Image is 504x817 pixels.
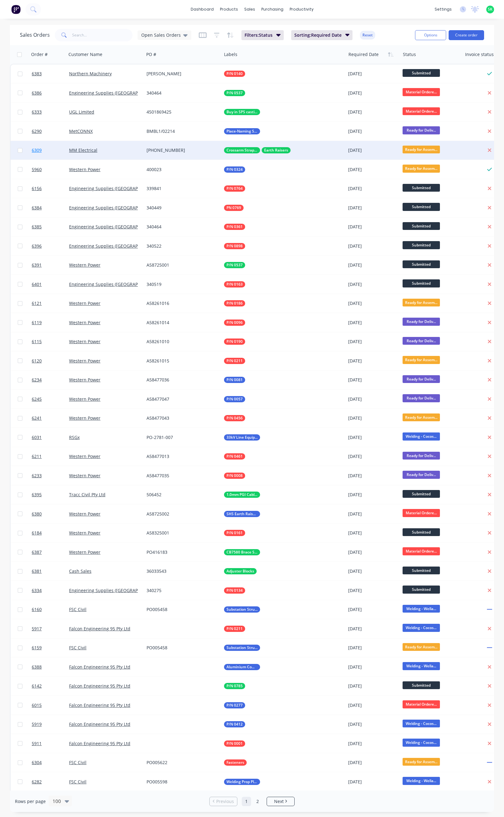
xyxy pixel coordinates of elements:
button: P/N 0186 [224,300,245,306]
span: Adjuster Blocks [226,568,254,574]
a: 6031 [32,428,69,447]
a: Western Power [69,377,100,383]
span: 6031 [32,434,42,441]
div: 4501869425 [147,109,216,115]
button: Fasteners [224,759,247,766]
a: FSC Civil [69,606,86,612]
a: 6401 [32,275,69,294]
span: Welding - Cocos... [403,432,440,440]
div: A58477036 [147,377,216,383]
a: 6159 [32,638,69,657]
span: Ready for Deliv... [403,471,440,479]
div: [DATE] [348,453,398,460]
a: 5960 [32,160,69,179]
a: 6156 [32,179,69,198]
div: [DATE] [348,205,398,211]
span: 1.0mm PGI Cable Cover [226,492,258,498]
button: Substation Structural Steel [224,645,260,651]
a: 6381 [32,562,69,581]
button: Welding Prop Plates & Assembly [224,779,260,785]
button: P/N 0898 [224,243,245,249]
span: Submitted [403,222,440,230]
button: Filters:Status [241,30,284,40]
span: 6245 [32,396,42,402]
span: P/N 0081 [226,377,243,383]
span: Ready for Assem... [403,299,440,306]
span: P/N 0277 [226,702,243,708]
span: 6384 [32,205,42,211]
span: 5919 [32,721,42,727]
div: 339841 [147,185,216,192]
a: dashboard [188,5,217,14]
span: Submitted [403,203,440,211]
button: P/N 0537 [224,262,245,268]
a: Tracc Civil Pty Ltd [69,492,105,497]
div: Status [403,51,416,58]
div: [DATE] [348,166,398,173]
span: 33kV Line Equipment [226,434,258,441]
a: 6304 [32,753,69,772]
div: [DATE] [348,262,398,268]
a: 6121 [32,294,69,313]
span: SK [488,7,492,12]
div: [DATE] [348,90,398,96]
span: 6391 [32,262,42,268]
input: Search... [72,29,133,41]
div: productivity [287,5,317,14]
a: Engineering Supplies ([GEOGRAPHIC_DATA]) Pty Ltd [69,90,175,96]
a: Western Power [69,473,100,479]
button: P/N 0211 [224,358,245,364]
div: settings [432,5,455,14]
a: Western Power [69,358,100,364]
span: 6383 [32,71,42,77]
span: 6156 [32,185,42,192]
div: PO416183 [147,549,216,555]
button: Adjuster Blocks [224,568,257,574]
button: Place-Naming Signage Stands [224,128,260,134]
div: [DATE] [348,434,398,441]
span: Substation Structural Steel [226,645,258,651]
a: Page 2 [253,797,262,806]
span: Buy in SPS casting [226,109,258,115]
div: 340449 [147,205,216,211]
span: Open Sales Orders [141,32,181,38]
div: [DATE] [348,492,398,498]
a: 6233 [32,466,69,485]
span: PN 0769 [226,205,241,211]
div: [DATE] [348,71,398,77]
span: P/N 0898 [226,243,243,249]
span: 6334 [32,587,42,594]
button: Sorting:Required Date [291,30,353,40]
span: 6282 [32,779,42,785]
div: A58477035 [147,473,216,479]
span: 6142 [32,683,42,689]
a: Engineering Supplies ([GEOGRAPHIC_DATA]) Pty Ltd [69,185,175,191]
div: PO # [146,51,156,58]
span: Material Ordere... [403,547,440,555]
a: 6119 [32,313,69,332]
button: 33kV Line Equipment [224,434,260,441]
span: 6309 [32,147,42,153]
div: 340464 [147,90,216,96]
span: P/N 0361 [226,224,243,230]
a: Engineering Supplies ([GEOGRAPHIC_DATA]) Pty Ltd [69,587,175,593]
a: Falcon Engineering 95 Pty Ltd [69,740,130,746]
div: [DATE] [348,530,398,536]
span: Material Ordere... [403,88,440,96]
div: A58261010 [147,338,216,345]
span: P/N 0537 [226,262,243,268]
a: 6160 [32,600,69,619]
span: Submitted [403,490,440,498]
span: 6387 [32,549,42,555]
span: 6119 [32,320,42,326]
a: 6245 [32,390,69,408]
button: P/N 0361 [224,224,245,230]
span: P/N 0190 [226,338,243,345]
div: A58477047 [147,396,216,402]
span: Filters: Status [245,32,273,38]
span: 5917 [32,626,42,632]
a: 6211 [32,447,69,466]
div: A58325001 [147,530,216,536]
a: 6142 [32,677,69,695]
span: 6159 [32,645,42,651]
